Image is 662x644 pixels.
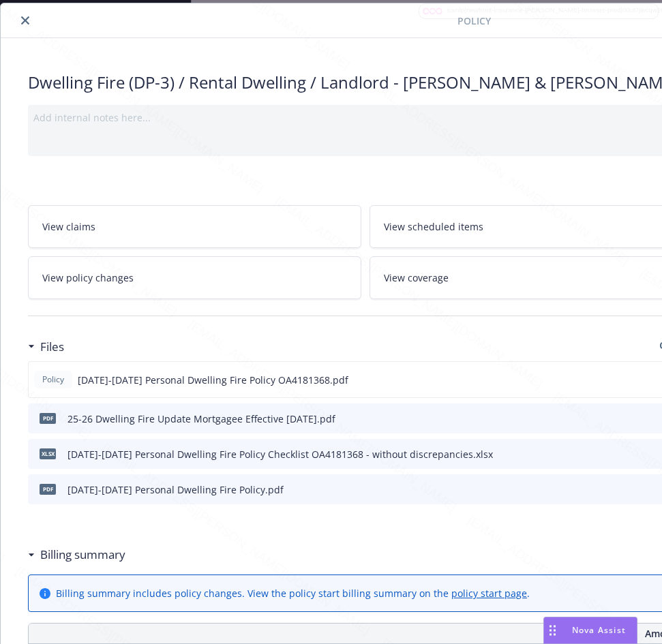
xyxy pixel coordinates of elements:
[543,617,637,644] button: Nova Assist
[42,219,95,234] span: View claims
[40,484,56,494] span: pdf
[17,12,33,29] button: close
[67,447,493,461] div: [DATE]-[DATE] Personal Dwelling Fire Policy Checklist OA4181368 - without discrepancies.xlsx
[56,586,530,600] div: Billing summary includes policy changes. View the policy start billing summary on the .
[78,373,348,387] span: [DATE]-[DATE] Personal Dwelling Fire Policy OA4181368.pdf
[384,271,449,285] span: View coverage
[28,338,64,356] div: Files
[42,271,134,285] span: View policy changes
[28,205,361,248] a: View claims
[572,624,626,636] span: Nova Assist
[544,617,561,643] div: Drag to move
[28,256,361,299] a: View policy changes
[457,14,491,28] span: Policy
[40,546,125,564] h3: Billing summary
[67,412,335,426] div: 25-26 Dwelling Fire Update Mortgagee Effective [DATE].pdf
[40,413,56,423] span: pdf
[384,219,483,234] span: View scheduled items
[451,587,527,600] a: policy start page
[28,546,125,564] div: Billing summary
[40,373,67,386] span: Policy
[40,338,64,356] h3: Files
[40,448,56,459] span: xlsx
[67,482,284,497] div: [DATE]-[DATE] Personal Dwelling Fire Policy.pdf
